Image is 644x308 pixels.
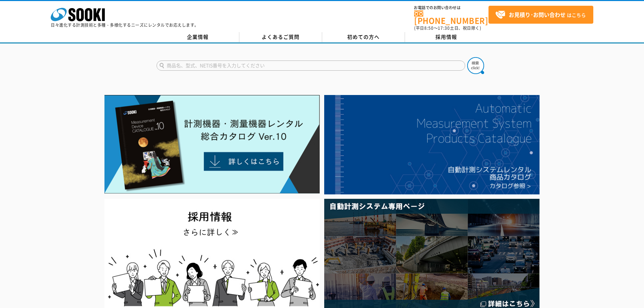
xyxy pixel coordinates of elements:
[322,32,405,42] a: 初めての方へ
[157,32,239,42] a: 企業情報
[414,25,481,31] span: (平日 ～ 土日、祝日除く)
[157,61,465,71] input: 商品名、型式、NETIS番号を入力してください
[424,25,434,31] span: 8:50
[509,10,566,19] strong: お見積り･お問い合わせ
[51,23,199,27] p: 日々進化する計測技術と多種・多様化するニーズにレンタルでお応えします。
[405,32,488,42] a: 採用情報
[495,10,586,20] span: はこちら
[239,32,322,42] a: よくあるご質問
[104,95,320,194] img: Catalog Ver10
[414,10,488,24] a: [PHONE_NUMBER]
[414,6,488,10] span: お電話でのお問い合わせは
[467,57,484,74] img: btn_search.png
[347,33,380,41] span: 初めての方へ
[438,25,450,31] span: 17:30
[488,6,593,24] a: お見積り･お問い合わせはこちら
[324,95,540,194] img: 自動計測システムカタログ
